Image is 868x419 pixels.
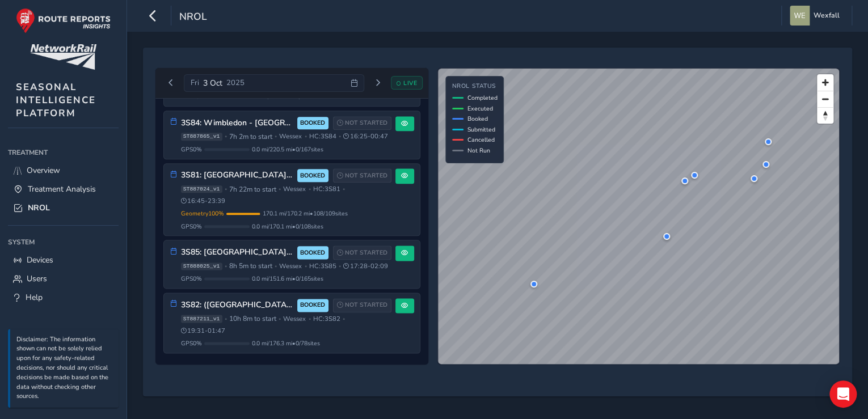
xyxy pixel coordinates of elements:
[8,198,119,217] a: NROL
[229,261,272,270] span: 8h 5m to start
[225,133,227,139] span: •
[309,132,336,141] span: HC: 3S84
[467,94,498,102] span: Completed
[8,180,119,198] a: Treatment Analysis
[339,263,341,269] span: •
[279,262,302,270] span: Wessex
[279,186,281,192] span: •
[300,301,325,310] span: BOOKED
[343,262,388,270] span: 17:28 - 02:09
[817,107,833,124] button: Reset bearing to north
[403,79,417,87] span: LIVE
[203,78,222,88] span: 3 Oct
[8,161,119,180] a: Overview
[279,316,281,322] span: •
[252,145,323,154] span: 0.0 mi / 220.5 mi • 0 / 167 sites
[814,6,840,26] span: Wexfall
[162,76,180,90] button: Previous day
[16,8,111,33] img: rr logo
[8,288,119,307] a: Help
[343,186,345,192] span: •
[438,69,839,365] canvas: Map
[28,202,50,213] span: NROL
[368,76,387,90] button: Next day
[300,118,325,128] span: BOOKED
[181,171,293,180] h3: 3S81: [GEOGRAPHIC_DATA] – Fratton
[28,184,96,194] span: Treatment Analysis
[181,327,226,335] span: 19:31 - 01:47
[226,78,245,88] span: 2025
[16,335,113,402] p: Disclaimer: The information shown can not be solely relied upon for any safety-related decisions,...
[181,197,226,205] span: 16:45 - 23:39
[300,248,325,257] span: BOOKED
[27,255,53,265] span: Devices
[467,136,495,144] span: Cancelled
[283,185,306,193] span: Wessex
[452,83,498,90] h4: NROL Status
[225,316,227,322] span: •
[467,125,495,134] span: Submitted
[225,186,227,192] span: •
[8,234,119,251] div: System
[309,316,311,322] span: •
[343,316,345,322] span: •
[467,146,490,155] span: Not Run
[229,132,272,141] span: 7h 2m to start
[26,292,43,303] span: Help
[263,209,348,218] span: 170.1 mi / 170.2 mi • 108 / 109 sites
[313,315,340,323] span: HC: 3S82
[313,185,340,193] span: HC: 3S81
[790,6,844,26] button: Wexfall
[345,118,387,128] span: NOT STARTED
[252,222,323,231] span: 0.0 mi / 170.1 mi • 0 / 108 sites
[181,263,222,270] span: ST888025_v1
[252,274,323,283] span: 0.0 mi / 151.6 mi • 0 / 165 sites
[345,301,387,310] span: NOT STARTED
[181,133,222,141] span: ST887865_v1
[467,104,493,113] span: Executed
[309,186,311,192] span: •
[181,145,202,154] span: GPS 0 %
[829,380,857,408] div: Open Intercom Messenger
[181,248,293,257] h3: 3S85: [GEOGRAPHIC_DATA] – [GEOGRAPHIC_DATA], Hounslow loop, [GEOGRAPHIC_DATA], [GEOGRAPHIC_DATA]
[252,339,320,348] span: 0.0 mi / 176.3 mi • 0 / 78 sites
[283,315,306,323] span: Wessex
[279,132,302,141] span: Wessex
[27,165,60,176] span: Overview
[27,273,47,284] span: Users
[467,115,488,123] span: Booked
[343,132,388,141] span: 16:25 - 00:47
[339,133,341,139] span: •
[309,262,336,270] span: HC: 3S85
[817,91,833,107] button: Zoom out
[181,185,222,193] span: ST887024_v1
[191,78,199,88] span: Fri
[181,209,224,218] span: Geometry 100 %
[345,248,387,257] span: NOT STARTED
[305,133,307,139] span: •
[275,133,277,139] span: •
[8,144,119,161] div: Treatment
[181,222,202,231] span: GPS 0 %
[8,251,119,269] a: Devices
[179,10,207,26] span: NROL
[181,118,293,128] h3: 3S84: Wimbledon - [GEOGRAPHIC_DATA], [GEOGRAPHIC_DATA], [GEOGRAPHIC_DATA]
[181,301,293,310] h3: 3S82: ([GEOGRAPHIC_DATA] Only)
[305,263,307,269] span: •
[181,339,202,348] span: GPS 0 %
[229,314,276,323] span: 10h 8m to start
[345,171,387,180] span: NOT STARTED
[300,171,325,180] span: BOOKED
[181,274,202,283] span: GPS 0 %
[790,6,810,26] img: diamond-layout
[181,315,222,323] span: ST887211_v1
[275,263,277,269] span: •
[225,263,227,269] span: •
[30,44,96,70] img: customer logo
[8,269,119,288] a: Users
[16,81,96,120] span: SEASONAL INTELLIGENCE PLATFORM
[229,185,276,194] span: 7h 22m to start
[817,74,833,91] button: Zoom in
